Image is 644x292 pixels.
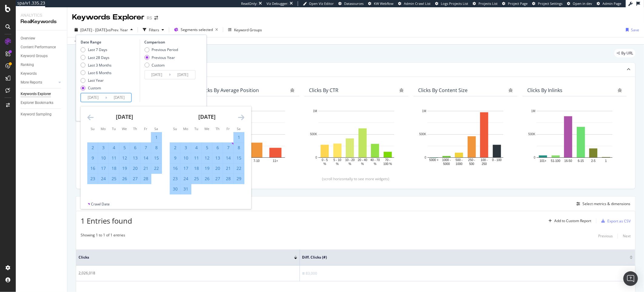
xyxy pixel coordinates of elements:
[273,160,278,163] text: 11+
[538,1,562,6] span: Project Settings
[223,153,233,163] td: Selected. Friday, March 14, 2025
[101,126,106,131] small: Mo
[21,62,34,68] div: Ranking
[194,126,198,131] small: Tu
[88,55,109,60] div: Last 28 Days
[88,165,98,171] div: 16
[149,27,159,33] div: Filters
[88,70,112,75] div: Last 6 Months
[154,126,158,131] small: Sa
[181,176,191,182] div: 24
[21,44,56,50] div: Content Performance
[87,114,94,121] div: Move backward to switch to the previous month.
[181,186,191,192] div: 31
[527,108,622,166] div: A chart.
[130,143,140,153] td: Selected. Thursday, February 6, 2025
[170,143,180,153] td: Selected. Sunday, March 2, 2025
[181,145,191,151] div: 3
[88,145,98,151] div: 2
[398,1,431,6] a: Admin Crawl List
[130,163,140,173] td: Selected. Thursday, February 20, 2025
[202,155,212,161] div: 12
[109,143,119,153] td: Selected. Tuesday, February 4, 2025
[591,160,596,163] text: 2-5
[79,270,297,276] div: 2,026,018
[151,155,162,161] div: 15
[81,47,112,52] div: Last 7 Days
[344,1,364,6] span: Datasources
[607,218,631,224] div: Export as CSV
[88,85,101,91] div: Custom
[302,273,305,274] img: Equal
[170,173,180,184] td: Selected. Sunday, March 23, 2025
[172,25,220,35] button: Segments selected
[573,1,592,6] span: Open in dev
[81,85,112,91] div: Custom
[623,233,631,239] div: Next
[456,159,463,162] text: 500 -
[358,159,367,162] text: 20 - 40
[112,126,116,131] small: Tu
[21,100,53,106] div: Explorer Bookmarks
[88,47,107,52] div: Last 7 Days
[202,165,212,171] div: 19
[170,145,180,151] div: 2
[88,63,112,68] div: Last 3 Months
[151,153,162,163] td: Selected. Saturday, February 15, 2025
[212,153,223,163] td: Selected. Thursday, March 13, 2025
[419,133,427,136] text: 500K
[140,143,151,153] td: Selected. Friday, February 7, 2025
[418,108,513,166] svg: A chart.
[429,159,439,162] text: 5000 +
[226,126,230,131] small: Fr
[79,255,285,260] span: Clicks
[98,173,109,184] td: Selected. Monday, February 24, 2025
[482,162,487,166] text: 250
[107,27,128,33] span: vs Prev. Year
[322,159,328,162] text: 0 - 5
[81,70,112,75] div: Last 6 Months
[21,12,62,18] div: Analytics
[98,163,109,173] td: Selected. Monday, February 17, 2025
[144,126,147,131] small: Fr
[81,216,132,226] span: 1 Entries found
[107,93,131,102] input: End Date
[374,162,377,166] text: %
[198,113,216,120] strong: [DATE]
[21,62,63,68] a: Ranking
[170,155,180,161] div: 9
[181,165,191,171] div: 17
[21,111,63,118] a: Keyword Sampling
[309,1,334,6] span: Open Viz Editor
[233,143,244,153] td: Selected. Saturday, March 8, 2025
[374,1,394,6] span: KW Webflow
[309,87,338,93] div: Clicks By CTR
[81,232,125,240] div: Showing 1 to 1 of 1 entries
[202,163,212,173] td: Selected. Wednesday, March 19, 2025
[109,176,119,182] div: 25
[170,186,180,192] div: 30
[98,165,109,171] div: 17
[130,153,140,163] td: Selected. Thursday, February 13, 2025
[21,53,63,59] a: Keyword Groups
[191,153,202,163] td: Selected. Tuesday, March 11, 2025
[238,114,244,121] div: Move forward to switch to the next month.
[98,155,109,161] div: 10
[302,255,621,260] span: Diff. Clicks (#)
[180,153,191,163] td: Selected. Monday, March 10, 2025
[21,53,48,59] div: Keyword Groups
[170,153,180,163] td: Selected. Sunday, March 9, 2025
[109,145,119,151] div: 4
[418,87,468,93] div: Clicks By Content Size
[233,163,244,173] td: Selected. Saturday, March 22, 2025
[424,156,426,159] text: 0
[623,25,639,35] button: Save
[309,108,404,166] div: A chart.
[116,113,133,120] strong: [DATE]
[234,176,244,182] div: 29
[133,126,137,131] small: Th
[122,126,127,131] small: We
[233,132,244,143] td: Selected. Saturday, March 1, 2025
[306,271,317,276] div: 83,000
